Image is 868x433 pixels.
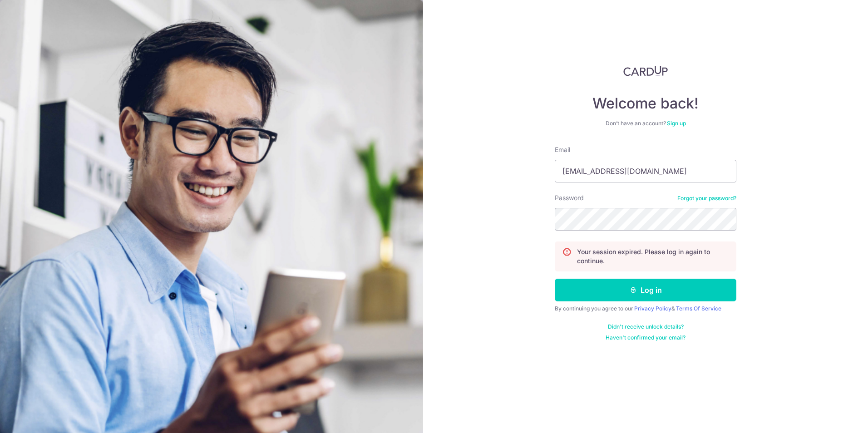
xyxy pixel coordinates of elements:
[555,305,736,312] div: By continuing you agree to our &
[555,94,736,113] h4: Welcome back!
[555,145,570,154] label: Email
[555,193,584,202] label: Password
[577,247,729,266] p: Your session expired. Please log in again to continue.
[810,406,859,428] iframe: Opens a widget where you can find more information
[555,160,736,182] input: Enter your Email
[555,120,736,127] div: Don’t have an account?
[606,334,686,341] a: Haven't confirmed your email?
[677,195,736,202] a: Forgot your password?
[676,305,721,312] a: Terms Of Service
[555,279,736,301] button: Log in
[623,65,668,76] img: CardUp Logo
[634,305,671,312] a: Privacy Policy
[608,323,684,330] a: Didn't receive unlock details?
[667,120,686,127] a: Sign up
